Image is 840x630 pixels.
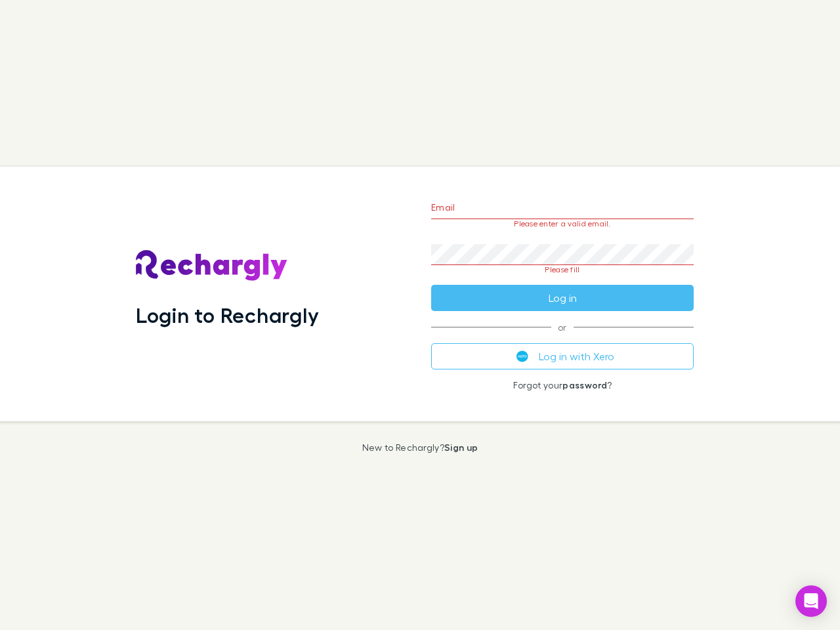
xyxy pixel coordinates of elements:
p: Please fill [431,265,694,274]
h1: Login to Rechargly [136,303,319,327]
button: Log in [431,285,694,311]
img: Xero's logo [516,350,528,362]
button: Log in with Xero [431,343,694,369]
div: Open Intercom Messenger [795,585,827,617]
a: Sign up [444,442,478,453]
p: Please enter a valid email. [431,219,694,228]
p: New to Rechargly? [362,442,478,453]
img: Rechargly's Logo [136,250,288,282]
a: password [562,379,607,390]
p: Forgot your ? [431,380,694,390]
